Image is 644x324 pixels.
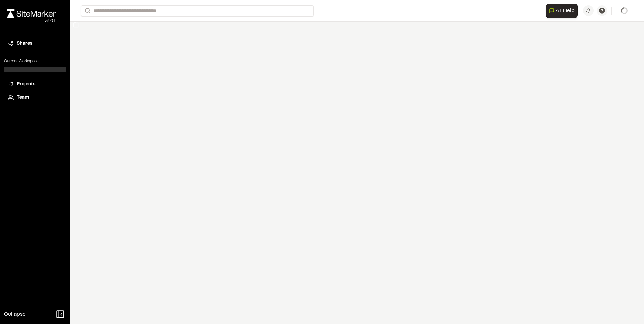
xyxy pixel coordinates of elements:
[556,7,575,15] span: AI Help
[546,4,580,18] div: Open AI Assistant
[17,94,29,101] span: Team
[4,310,26,318] span: Collapse
[8,80,62,88] a: Projects
[8,94,62,101] a: Team
[546,4,578,18] button: Open AI Assistant
[7,9,56,18] img: rebrand.png
[8,40,62,47] a: Shares
[81,5,93,17] button: Search
[7,18,56,24] div: Oh geez...please don't...
[4,58,66,64] p: Current Workspace
[17,80,35,88] span: Projects
[17,40,32,47] span: Shares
